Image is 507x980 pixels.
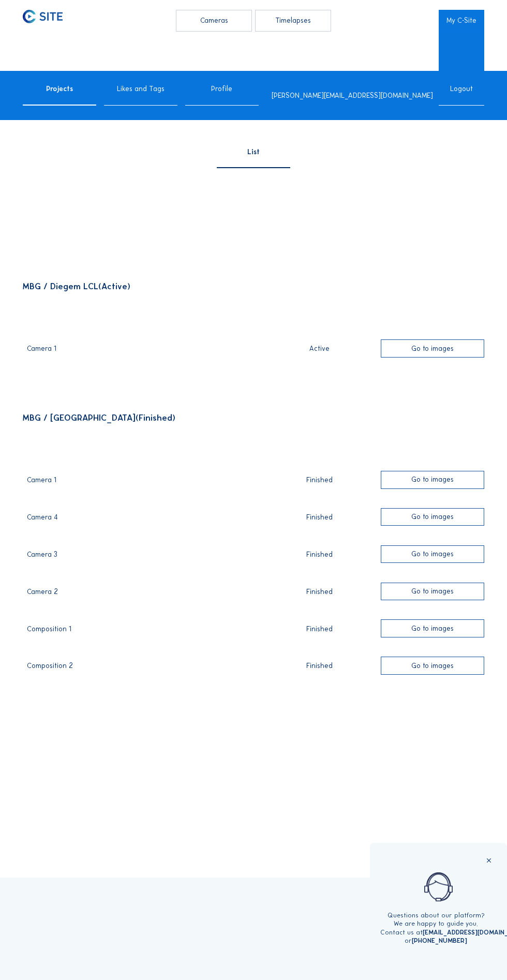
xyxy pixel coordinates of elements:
[439,85,484,105] div: Logout
[211,85,232,93] span: Profile
[98,281,130,291] span: (Active)
[23,10,68,32] a: C-SITE Logo
[247,149,260,156] span: List
[439,10,484,32] a: My C-Site
[381,471,484,489] div: Go to images
[265,626,375,633] div: Finished
[23,10,63,23] img: C-SITE Logo
[27,626,259,639] div: Composition 1
[265,477,375,484] div: Finished
[23,413,484,422] div: MBG / [GEOGRAPHIC_DATA]
[381,619,484,637] div: Go to images
[27,662,259,676] div: Composition 2
[136,412,175,423] span: (Finished)
[265,662,375,670] div: Finished
[27,514,259,527] div: Camera 4
[381,508,484,526] div: Go to images
[27,588,259,602] div: Camera 2
[380,911,492,919] div: Questions about our platform?
[265,551,375,558] div: Finished
[117,85,165,93] span: Likes and Tags
[272,92,433,99] div: [PERSON_NAME][EMAIL_ADDRESS][DOMAIN_NAME]
[381,339,484,358] div: Go to images
[381,657,484,675] div: Go to images
[23,282,484,290] div: MBG / Diegem LCL
[375,872,502,902] img: operator
[265,588,375,596] div: Finished
[412,937,467,944] a: [PHONE_NUMBER]
[380,919,492,928] div: We are happy to guide you.
[381,545,484,563] div: Go to images
[27,551,259,565] div: Camera 3
[380,928,492,937] div: Contact us at
[176,10,252,32] div: Cameras
[27,345,259,359] div: Camera 1
[265,345,375,352] div: Active
[380,937,492,945] div: or
[46,85,73,93] span: Projects
[265,514,375,521] div: Finished
[381,583,484,601] div: Go to images
[255,10,331,32] div: Timelapses
[27,477,259,490] div: Camera 1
